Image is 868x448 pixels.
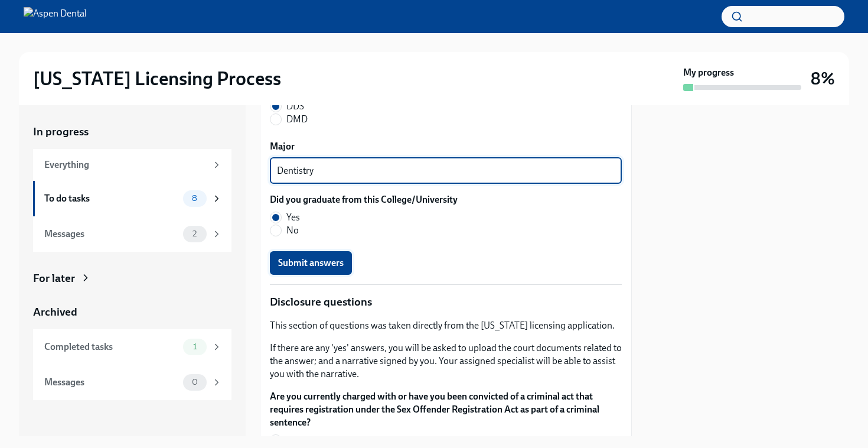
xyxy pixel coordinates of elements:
p: This section of questions was taken directly from the [US_STATE] licensing application. [270,319,622,332]
a: In progress [33,124,231,139]
span: DDS [286,100,304,113]
span: 0 [185,378,205,387]
a: For later [33,271,231,286]
label: Major [270,140,622,153]
h2: [US_STATE] Licensing Process [33,67,281,90]
span: 1 [186,342,204,351]
a: Messages0 [33,365,231,400]
label: Are you currently charged with or have you been convicted of a criminal act that requires registr... [270,390,622,429]
a: Completed tasks1 [33,329,231,365]
span: 2 [185,229,204,238]
span: Yes [286,434,300,447]
a: Everything [33,149,231,181]
span: DMD [286,113,308,126]
div: For later [33,271,75,286]
button: Submit answers [270,251,352,275]
div: Messages [44,376,178,389]
div: Completed tasks [44,340,178,353]
a: To do tasks8 [33,181,231,216]
strong: My progress [683,66,734,79]
div: Everything [44,158,207,171]
h3: 8% [811,68,835,89]
span: No [286,224,299,237]
p: If there are any 'yes' answers, you will be asked to upload the court documents related to the an... [270,342,622,381]
a: Archived [33,304,231,320]
a: Messages2 [33,216,231,252]
img: Aspen Dental [24,7,87,26]
textarea: Dentistry [277,164,615,178]
label: Did you graduate from this College/University [270,193,458,206]
p: Disclosure questions [270,294,622,310]
div: To do tasks [44,192,178,205]
span: Yes [286,211,300,224]
div: Messages [44,228,178,241]
span: 8 [185,194,204,203]
span: Submit answers [278,257,344,269]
